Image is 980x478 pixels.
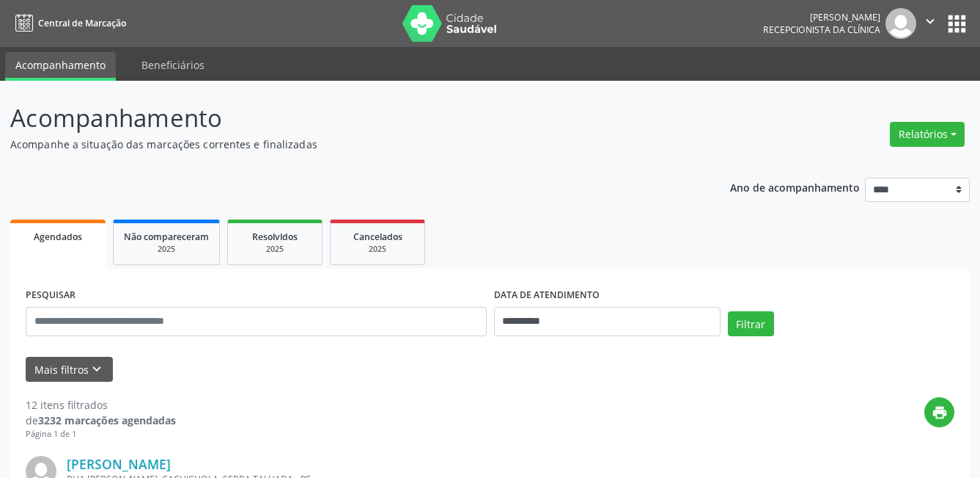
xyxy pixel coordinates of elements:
[5,52,116,81] a: Acompanhamento
[124,231,209,243] span: Não compareceram
[932,405,948,421] i: print
[763,11,880,23] div: [PERSON_NAME]
[26,428,176,441] div: Página 1 de 1
[38,17,126,29] span: Central de Marcação
[916,8,944,39] button: 
[238,244,312,255] div: 2025
[494,284,600,307] label: DATA DE ATENDIMENTO
[26,397,176,413] div: 12 itens filtrados
[730,178,860,196] p: Ano de acompanhamento
[67,456,171,472] a: [PERSON_NAME]
[353,231,402,243] span: Cancelados
[124,244,209,255] div: 2025
[252,231,298,243] span: Resolvidos
[89,361,105,377] i: keyboard_arrow_down
[26,357,113,383] button: Mais filtroskeyboard_arrow_down
[38,413,176,427] strong: 3232 marcações agendadas
[131,52,215,78] a: Beneficiários
[924,397,954,427] button: print
[922,13,938,29] i: 
[10,11,126,35] a: Central de Marcação
[341,244,414,255] div: 2025
[885,8,916,39] img: img
[890,122,965,147] button: Relatórios
[10,100,682,137] p: Acompanhamento
[10,137,682,152] p: Acompanhe a situação das marcações correntes e finalizadas
[26,413,176,428] div: de
[26,284,75,307] label: PESQUISAR
[763,23,880,36] span: Recepcionista da clínica
[944,11,970,37] button: apps
[34,231,82,243] span: Agendados
[728,311,774,336] button: Filtrar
